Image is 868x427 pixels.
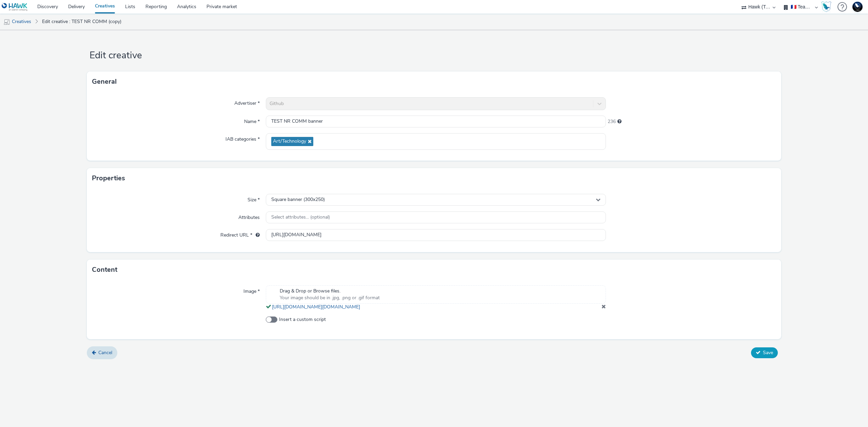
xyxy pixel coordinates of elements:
[39,14,125,30] a: Edit creative : TEST NR COMM (copy)
[232,97,262,107] label: Advertiser *
[608,118,616,125] span: 236
[821,1,834,12] a: Hawk Academy
[751,347,778,358] button: Save
[280,294,380,301] span: Your image should be in .jpg, .png or .gif format
[617,118,622,125] div: Maximum 255 characters
[218,229,262,239] label: Redirect URL *
[266,229,606,241] input: url...
[92,77,117,87] h3: General
[2,3,28,11] img: undefined Logo
[271,215,330,220] span: Select attributes... (optional)
[87,346,117,359] a: Cancel
[223,133,262,143] label: IAB categories *
[98,349,112,356] span: Cancel
[273,139,306,144] span: Art/Technology
[763,349,773,356] span: Save
[92,173,125,183] h3: Properties
[266,116,606,127] input: Name
[852,2,863,12] img: Support Hawk
[272,304,363,310] a: [URL][DOMAIN_NAME][DOMAIN_NAME]
[252,232,260,239] div: URL will be used as a validation URL with some SSPs and it will be the redirection URL of your cr...
[271,197,325,203] span: Square banner (300x250)
[279,316,326,323] span: Insert a custom script
[3,19,10,25] img: mobile
[92,265,117,275] h3: Content
[245,194,262,203] label: Size *
[236,211,262,221] label: Attributes
[280,288,380,294] span: Drag & Drop or Browse files.
[87,49,781,62] h1: Edit creative
[241,116,262,125] label: Name *
[821,1,831,12] img: Hawk Academy
[241,285,262,295] label: Image *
